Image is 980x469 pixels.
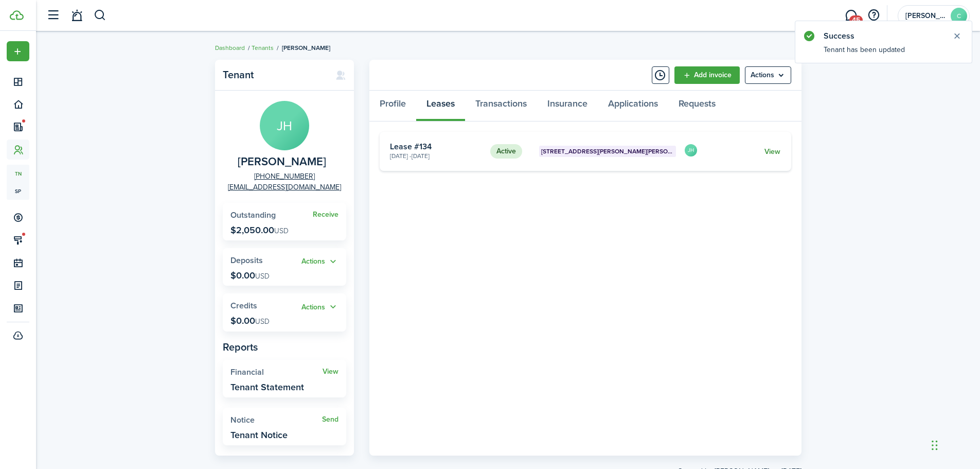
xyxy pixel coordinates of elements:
[865,7,882,24] button: Open resource center
[465,91,537,121] a: Transactions
[301,256,338,268] button: Open menu
[674,66,740,84] a: Add invoice
[252,43,274,53] a: Tenants
[541,147,674,156] span: [STREET_ADDRESS][PERSON_NAME][PERSON_NAME]
[282,43,330,53] span: [PERSON_NAME]
[745,66,791,84] button: Open menu
[537,91,598,121] a: Insurance
[230,270,270,281] p: $0.00
[369,91,416,121] a: Profile
[824,30,942,42] notify-title: Success
[230,209,276,221] span: Outstanding
[932,430,938,461] div: Drag
[238,155,326,168] span: JEMELIA HORTON
[7,41,29,61] button: Open menu
[301,301,338,313] button: Open menu
[215,43,245,53] a: Dashboard
[67,3,86,29] a: Notifications
[390,142,483,151] card-title: Lease #134
[43,6,63,25] button: Open sidebar
[301,301,338,313] button: Actions
[950,29,964,43] button: Close notify
[255,271,270,282] span: USD
[274,225,289,236] span: USD
[313,211,338,219] a: Receive
[260,101,309,150] avatar-text: JH
[849,15,863,25] span: 45
[764,146,780,157] a: View
[301,256,338,268] button: Actions
[598,91,668,121] a: Applications
[745,66,791,84] menu-btn: Actions
[7,182,29,200] a: sp
[322,415,338,424] a: Send
[255,316,270,327] span: USD
[652,66,669,84] button: Timeline
[323,368,338,376] a: View
[254,171,315,182] a: [PHONE_NUMBER]
[230,316,270,326] p: $0.00
[795,44,972,63] notify-body: Tenant has been updated
[94,7,106,24] button: Search
[7,165,29,182] a: tn
[230,254,263,266] span: Deposits
[230,382,304,392] widget-stats-description: Tenant Statement
[951,8,967,24] avatar-text: C
[223,69,325,81] panel-main-title: Tenant
[905,12,947,20] span: Chad
[668,91,726,121] a: Requests
[228,182,341,193] a: [EMAIL_ADDRESS][DOMAIN_NAME]
[841,3,861,29] a: Messaging
[230,430,288,440] widget-stats-description: Tenant Notice
[223,339,346,355] panel-main-subtitle: Reports
[230,415,322,425] widget-stats-title: Notice
[230,225,289,235] p: $2,050.00
[390,151,483,161] card-description: [DATE] - [DATE]
[230,368,323,377] widget-stats-title: Financial
[809,358,980,469] iframe: Chat Widget
[10,10,24,20] img: TenantCloud
[490,144,522,159] status: Active
[230,300,257,311] span: Credits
